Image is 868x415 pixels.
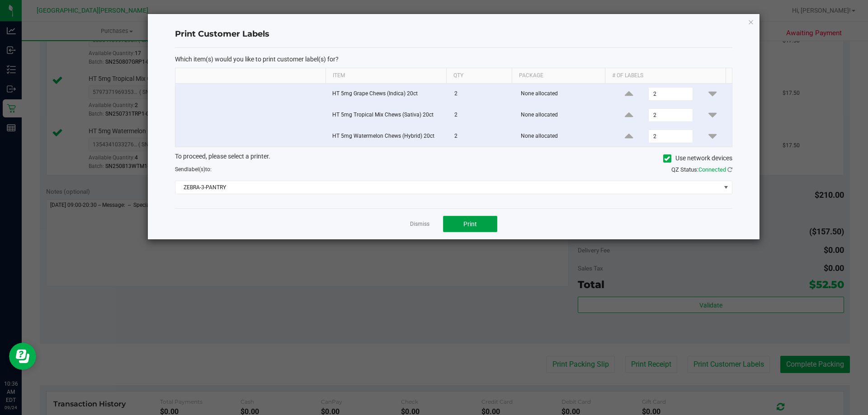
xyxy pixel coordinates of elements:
[449,84,515,105] td: 2
[605,68,726,84] th: # of labels
[410,220,429,228] a: Dismiss
[325,68,446,84] th: Item
[515,84,610,105] td: None allocated
[463,220,477,228] span: Print
[327,126,449,147] td: HT 5mg Watermelon Chews (Hybrid) 20ct
[9,343,36,370] iframe: Resource center
[515,105,610,126] td: None allocated
[449,105,515,126] td: 2
[443,216,497,232] button: Print
[449,126,515,147] td: 2
[175,28,732,40] h4: Print Customer Labels
[327,105,449,126] td: HT 5mg Tropical Mix Chews (Sativa) 20ct
[175,181,721,194] span: ZEBRA-3-PANTRY
[175,55,732,63] p: Which item(s) would you like to print customer label(s) for?
[168,152,739,165] div: To proceed, please select a printer.
[671,166,732,173] span: QZ Status:
[663,154,732,163] label: Use network devices
[187,166,205,173] span: label(s)
[515,126,610,147] td: None allocated
[446,68,512,84] th: Qty
[512,68,605,84] th: Package
[327,84,449,105] td: HT 5mg Grape Chews (Indica) 20ct
[175,166,212,173] span: Send to:
[698,166,726,173] span: Connected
